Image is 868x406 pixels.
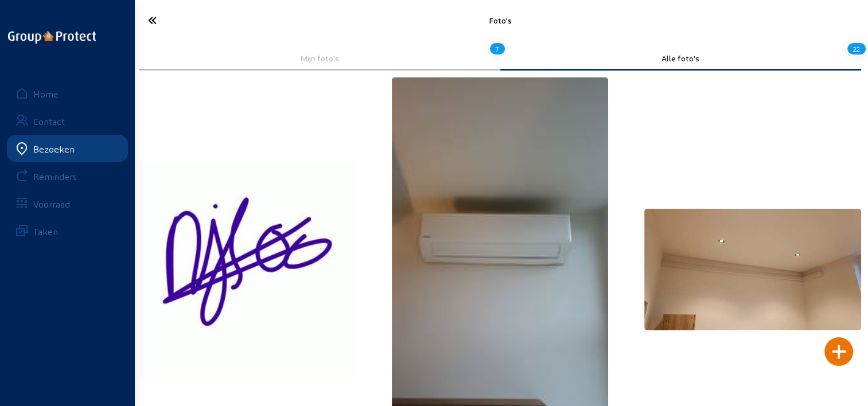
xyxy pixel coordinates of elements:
[847,39,866,58] div: 22
[33,171,77,182] div: Reminders
[8,31,96,44] img: logo-oneline.png
[255,15,745,25] div: Foto's
[7,162,128,190] a: Reminders
[33,116,65,127] div: Contact
[33,88,59,99] div: Home
[7,135,128,162] a: Bezoeken
[644,209,861,330] img: thb_10a02ad7-bdfa-c6b2-ae9d-80dfa98bd892.jpeg
[7,217,128,245] a: Taken
[147,53,492,63] div: Mijn foto's
[7,80,128,107] a: Home
[7,107,128,135] a: Contact
[33,143,75,154] div: Bezoeken
[33,226,58,237] div: Taken
[508,53,854,63] div: Alle foto's
[33,198,70,209] div: Voorraad
[139,161,356,378] img: thb_6945d729-7f33-33e9-7af3-79762adb733c.jpeg
[490,39,505,58] div: 7
[7,190,128,217] a: Voorraad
